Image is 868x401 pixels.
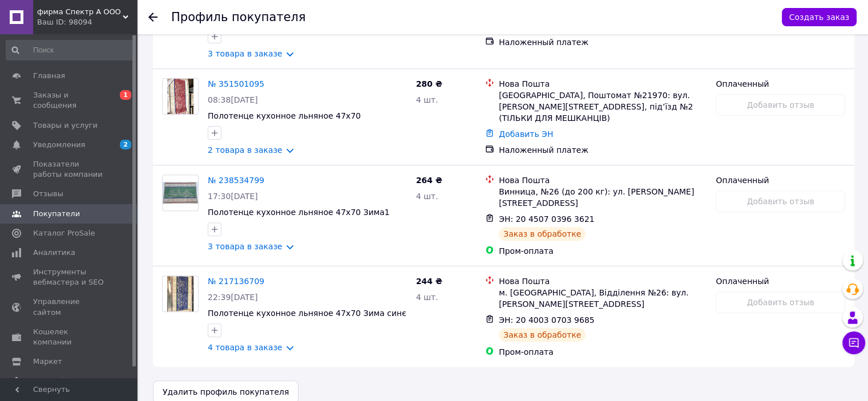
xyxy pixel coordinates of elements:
[33,189,63,199] span: Отзывы
[162,276,199,312] a: Фото товару
[33,90,106,111] span: Заказы и сообщения
[499,227,586,241] div: Заказ в обработке
[33,327,106,347] span: Кошелек компании
[499,144,706,156] div: Наложенный платеж
[499,78,706,90] div: Нова Пошта
[499,328,586,342] div: Заказ в обработке
[208,176,264,185] a: № 238534799
[208,95,258,104] span: 08:38[DATE]
[499,287,706,310] div: м. [GEOGRAPHIC_DATA], Відділення №26: вул. [PERSON_NAME][STREET_ADDRESS]
[208,309,406,318] a: Полотенце кухонное льняное 47х70 Зима синє
[208,192,258,201] span: 17:30[DATE]
[716,276,845,287] div: Оплаченный
[33,209,80,219] span: Покупатели
[416,79,442,88] span: 280 ₴
[208,111,361,120] a: Полотенце кухонное льняное 47х70
[37,7,123,17] span: фирма Спектр А ООО
[171,10,306,24] h1: Профиль покупателя
[416,95,438,104] span: 4 шт.
[162,78,199,115] a: Фото товару
[499,245,706,257] div: Пром-оплата
[716,78,845,90] div: Оплаченный
[208,145,282,155] a: 2 товара в заказе
[416,293,438,302] span: 4 шт.
[33,140,85,150] span: Уведомления
[716,175,845,186] div: Оплаченный
[416,192,438,201] span: 4 шт.
[33,297,106,317] span: Управление сайтом
[37,17,137,27] div: Ваш ID: 98094
[208,49,282,58] a: 3 товара в заказе
[167,79,194,114] img: Фото товару
[416,176,442,185] span: 264 ₴
[33,248,75,258] span: Аналитика
[499,276,706,287] div: Нова Пошта
[208,277,264,286] a: № 217136709
[33,267,106,287] span: Инструменты вебмастера и SEO
[163,182,198,204] img: Фото товару
[499,214,595,224] span: ЭН: 20 4507 0396 3621
[499,129,553,139] a: Добавить ЭН
[208,79,264,88] a: № 351501095
[120,90,131,100] span: 1
[120,140,131,149] span: 2
[208,208,390,217] a: Полотенце кухонное льняное 47х70 Зима1
[33,120,98,131] span: Товары и услуги
[162,175,199,211] a: Фото товару
[499,175,706,186] div: Нова Пошта
[148,11,158,23] div: Вернуться назад
[499,186,706,209] div: Винница, №26 (до 200 кг): ул. [PERSON_NAME][STREET_ADDRESS]
[33,228,95,238] span: Каталог ProSale
[499,37,706,48] div: Наложенный платеж
[167,276,194,311] img: Фото товару
[208,293,258,302] span: 22:39[DATE]
[782,8,857,26] button: Создать заказ
[499,315,595,325] span: ЭН: 20 4003 0703 9685
[208,242,282,251] a: 3 товара в заказе
[6,40,135,60] input: Поиск
[499,90,706,124] div: [GEOGRAPHIC_DATA], Поштомат №21970: вул. [PERSON_NAME][STREET_ADDRESS], під’їзд №2 (ТІЛЬКИ ДЛЯ МЕ...
[33,376,75,386] span: Настройки
[33,71,65,81] span: Главная
[416,277,442,286] span: 244 ₴
[842,331,865,354] button: Чат с покупателем
[208,343,282,352] a: 4 товара в заказе
[33,357,62,367] span: Маркет
[499,346,706,358] div: Пром-оплата
[33,159,106,180] span: Показатели работы компании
